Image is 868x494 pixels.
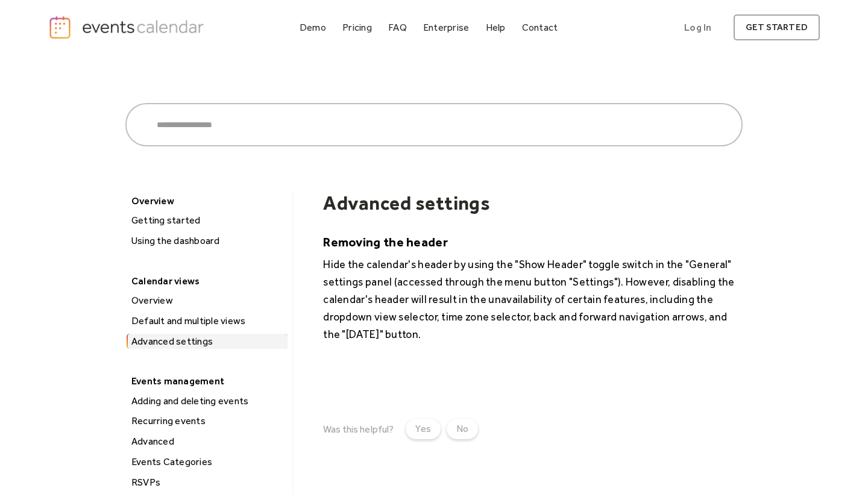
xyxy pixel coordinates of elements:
a: Getting started [127,213,288,228]
a: Default and multiple views [127,313,288,329]
a: get started [734,14,820,40]
a: Overview [127,293,288,308]
div: Events management [125,372,286,390]
p: Hide the calendar's header by using the "Show Header" toggle switch in the "General" settings pan... [323,255,743,343]
a: Yes [406,419,441,439]
a: Demo [295,19,331,36]
div: Getting started [128,213,288,228]
div: Using the dashboard [128,233,288,249]
h5: Removing the header [323,233,743,251]
a: Events Categories [127,454,288,470]
a: No [447,419,478,439]
div: Recurring events [128,413,288,429]
a: Log In [672,14,723,40]
div: Was this helpful? [323,424,393,435]
div: Default and multiple views [128,313,288,329]
h1: Advanced settings [323,192,743,214]
div: Events Categories [128,454,288,470]
div: No [456,422,468,436]
a: home [48,15,207,40]
a: FAQ [383,19,412,36]
a: Recurring events [127,413,288,429]
div: Advanced settings [128,334,288,349]
div: Overview [128,293,288,308]
div: Adding and deleting events [128,393,288,409]
div: Demo [300,24,326,31]
a: Advanced [127,434,288,449]
div: Enterprise [423,24,469,31]
a: Help [481,19,511,36]
div: FAQ [388,24,407,31]
div: Advanced [128,434,288,449]
a: RSVPs [127,475,288,490]
div: RSVPs [128,475,288,490]
a: Enterprise [418,19,474,36]
p: ‍ [323,353,743,370]
div: Pricing [342,24,372,31]
div: Yes [415,422,431,436]
a: Contact [517,19,563,36]
div: Help [486,24,506,31]
div: Contact [522,24,558,31]
div: Overview [125,192,286,210]
a: Using the dashboard [127,233,288,249]
a: Adding and deleting events [127,393,288,409]
a: Pricing [338,19,377,36]
div: Calendar views [125,272,286,290]
a: Advanced settings [127,334,288,349]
